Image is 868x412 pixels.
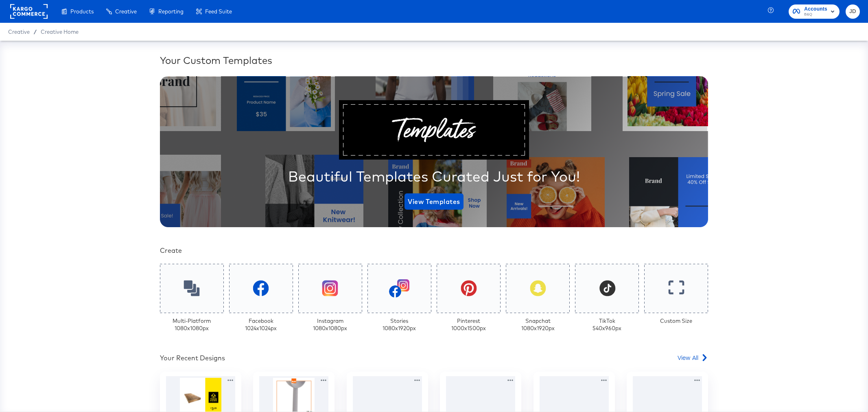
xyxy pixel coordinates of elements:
[160,53,708,67] div: Your Custom Templates
[205,8,232,15] span: Feed Suite
[383,317,416,332] div: Stories 1080 x 1920 px
[789,4,840,19] button: AccountsB&Q
[678,353,708,365] a: View All
[158,8,184,15] span: Reporting
[41,28,79,35] a: Creative Home
[849,7,857,16] span: JD
[404,193,463,210] button: View Templates
[115,8,137,15] span: Creative
[846,4,860,19] button: JD
[804,5,827,13] span: Accounts
[30,28,41,35] span: /
[160,353,225,363] div: Your Recent Designs
[593,317,621,332] div: TikTok 540 x 960 px
[660,317,692,325] div: Custom Size
[313,317,347,332] div: Instagram 1080 x 1080 px
[804,11,827,18] span: B&Q
[521,317,555,332] div: Snapchat 1080 x 1920 px
[678,353,698,362] span: View All
[8,28,30,35] span: Creative
[408,196,460,207] span: View Templates
[160,246,708,255] div: Create
[451,317,486,332] div: Pinterest 1000 x 1500 px
[288,166,580,186] div: Beautiful Templates Curated Just for You!
[70,8,94,15] span: Products
[173,317,211,332] div: Multi-Platform 1080 x 1080 px
[245,317,277,332] div: Facebook 1024 x 1024 px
